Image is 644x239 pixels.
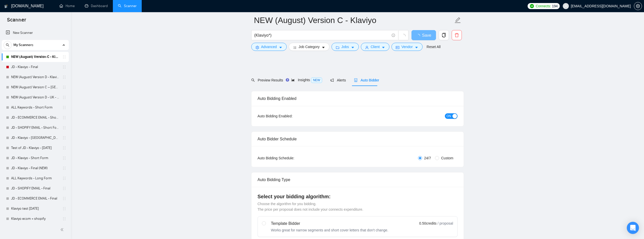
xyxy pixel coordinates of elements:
div: Auto Bidder Schedule [258,132,458,146]
span: Connects: [536,3,551,9]
span: copy [439,33,449,37]
h4: Select your bidding algorithm: [258,193,458,200]
a: JD - ECOMMERCE EMAIL - Final [11,193,59,204]
button: userClientcaret-down [361,43,390,51]
span: Alerts [330,78,346,82]
span: idcard [396,46,399,49]
a: JD - Klaviyo - Short Form [11,153,59,163]
span: 194 [552,3,557,9]
a: NEW (August) Version D - Klaviyo [11,72,59,82]
span: My Scanners [13,40,33,50]
button: Save [411,30,436,40]
span: area-chart [291,78,295,82]
span: holder [62,126,66,130]
span: loading [401,34,406,38]
button: setting [634,2,642,10]
a: JD - SHOPIFY EMAIL - Short Form [11,123,59,133]
a: NEW (August) Version C - Klaviyo [11,52,59,62]
span: Vendor [401,44,412,50]
span: search [4,43,11,47]
input: Search Freelance Jobs... [254,32,389,38]
span: holder [62,65,66,69]
span: Auto Bidder [354,78,379,82]
button: search [4,41,12,49]
a: Klaviyo test [DATE] [11,204,59,214]
span: 0.50 credits [419,221,437,226]
div: Auto Bidding Enabled: [258,113,324,119]
span: info-circle [392,34,395,37]
span: holder [62,217,66,221]
a: JD - Klaviyo - Final [11,62,59,72]
span: loading [416,34,422,38]
img: logo [4,2,8,10]
a: NEW (August) Version C – [GEOGRAPHIC_DATA] - Klaviyo [11,82,59,92]
span: Choose the algorithm for you bidding. The price per proposal does not include your connects expen... [258,202,363,211]
span: double-left [60,227,65,232]
button: settingAdvancedcaret-down [251,43,287,51]
span: Custom [439,155,455,161]
span: holder [62,136,66,140]
span: holder [62,197,66,201]
a: dashboardDashboard [85,4,108,8]
a: ALL Keywords - Short Form [11,102,59,113]
span: caret-down [279,46,282,49]
a: New Scanner [6,28,65,38]
span: caret-down [322,46,325,49]
span: Save [422,32,431,38]
span: holder [62,166,66,170]
img: upwork-logo.png [530,4,534,8]
span: bars [293,46,297,49]
span: Preview Results [251,78,283,82]
span: holder [62,176,66,180]
span: search [251,78,255,82]
span: holder [62,146,66,150]
span: caret-down [351,46,355,49]
div: Auto Bidding Enabled [258,91,458,106]
button: barsJob Categorycaret-down [289,43,329,51]
span: holder [62,116,66,120]
div: Open Intercom Messenger [627,222,639,234]
span: Jobs [341,44,349,50]
a: JD - Klaviyo - [GEOGRAPHIC_DATA] - only [11,133,59,143]
span: holder [62,207,66,211]
span: setting [256,46,259,49]
a: JD - Klaviyo - Final (NEW) [11,163,59,173]
a: ALL Keywords - Long Form [11,173,59,183]
li: New Scanner [2,28,69,38]
span: ON [447,113,451,119]
span: holder [62,95,66,99]
span: holder [62,186,66,190]
button: copy [439,30,449,40]
a: searchScanner [118,4,137,8]
span: / proposal [438,221,453,226]
span: robot [354,78,358,82]
div: Works great for narrow segments and short cover letters that don't change. [271,228,388,233]
input: Scanner name... [254,14,453,27]
span: holder [62,156,66,160]
span: delete [452,33,462,37]
span: Scanner [3,16,30,27]
span: edit [454,17,461,24]
a: homeHome [59,4,75,8]
a: Reset All [427,44,441,50]
span: 24/7 [422,155,433,161]
span: user [365,46,369,49]
span: holder [62,75,66,79]
span: Client [371,44,380,50]
button: folderJobscaret-down [331,43,359,51]
button: delete [452,30,462,40]
a: Klaviyo ecom + shopify [11,214,59,224]
span: Advanced [261,44,277,50]
a: JD - ECOMMERCE EMAIL - Short Form [11,113,59,123]
span: folder [336,46,339,49]
span: holder [62,55,66,59]
a: JD - SHOPIFY EMAIL - Final [11,183,59,193]
button: idcardVendorcaret-down [391,43,422,51]
div: Template Bidder [271,221,388,227]
span: notification [330,78,334,82]
a: setting [634,4,642,8]
span: caret-down [382,46,385,49]
span: holder [62,105,66,110]
a: NEW (August) Version D - UK - Klaviyo [11,92,59,102]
